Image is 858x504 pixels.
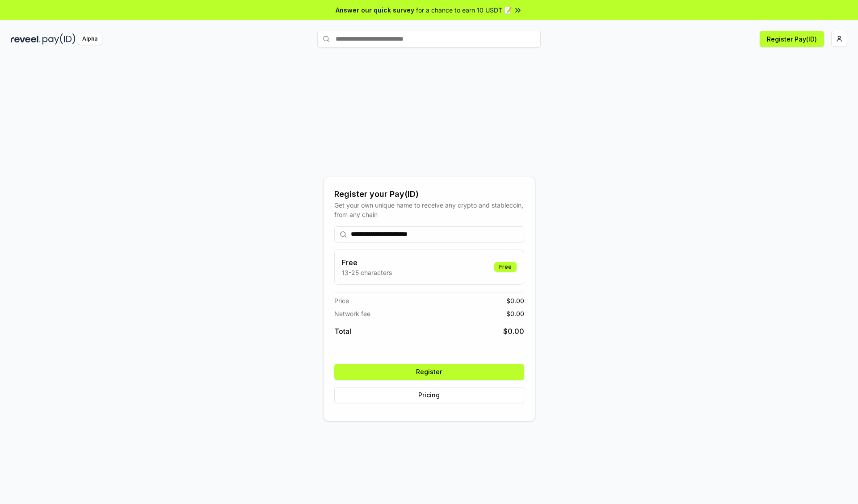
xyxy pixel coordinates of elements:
[760,31,824,47] button: Register Pay(ID)
[416,5,512,15] span: for a chance to earn 10 USDT 📝
[334,309,370,318] span: Network fee
[334,387,524,403] button: Pricing
[334,188,524,200] div: Register your Pay(ID)
[42,33,76,45] img: pay_id
[77,33,102,45] div: Alpha
[334,200,524,219] div: Get your own unique name to receive any crypto and stablecoin, from any chain
[11,33,41,45] img: reveel_dark
[506,296,524,305] span: $ 0.00
[503,326,524,337] span: $ 0.00
[342,257,392,268] h3: Free
[342,268,392,277] p: 13-25 characters
[506,309,524,318] span: $ 0.00
[334,364,524,380] button: Register
[334,296,349,305] span: Price
[334,326,351,337] span: Total
[336,5,414,15] span: Answer our quick survey
[494,262,517,272] div: Free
